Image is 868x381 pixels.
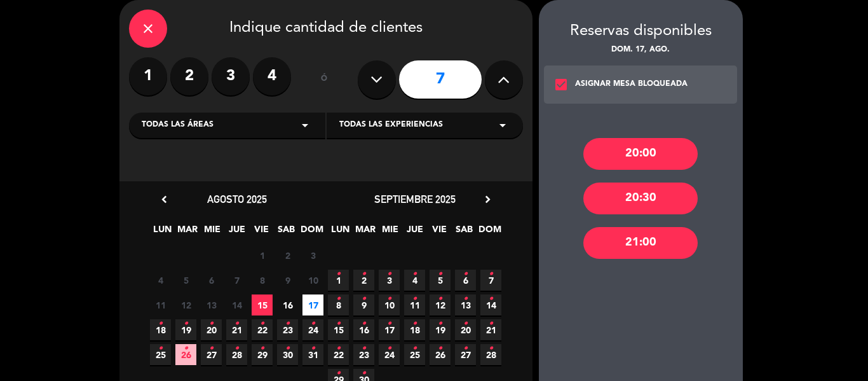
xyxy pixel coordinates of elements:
[463,289,468,309] i: •
[430,270,451,291] span: 5
[234,338,239,359] i: •
[583,227,698,259] div: 21:00
[362,264,366,284] i: •
[252,245,273,266] span: 1
[489,264,493,284] i: •
[277,270,298,291] span: 9
[489,289,493,309] i: •
[226,294,247,315] span: 14
[438,264,442,284] i: •
[387,314,391,334] i: •
[330,222,351,243] span: LUN
[362,338,366,359] i: •
[277,245,298,266] span: 2
[412,264,417,284] i: •
[328,319,349,340] span: 15
[404,222,425,243] span: JUE
[539,44,743,57] div: dom. 17, ago.
[285,314,290,334] i: •
[302,270,323,291] span: 10
[301,222,322,243] span: DOM
[404,319,425,340] span: 18
[302,245,323,266] span: 3
[374,193,456,205] span: septiembre 2025
[158,193,171,206] i: chevron_left
[463,314,468,334] i: •
[201,294,222,315] span: 13
[362,289,366,309] i: •
[463,338,468,359] i: •
[455,270,476,291] span: 6
[201,344,222,365] span: 27
[201,319,222,340] span: 20
[170,57,208,95] label: 2
[339,119,443,132] span: Todas las experiencias
[489,314,493,334] i: •
[379,294,400,315] span: 10
[404,270,425,291] span: 4
[226,319,247,340] span: 21
[260,314,264,334] i: •
[412,289,417,309] i: •
[152,222,173,243] span: LUN
[209,338,214,359] i: •
[226,344,247,365] span: 28
[404,294,425,315] span: 11
[495,118,510,133] i: arrow_drop_down
[379,319,400,340] span: 17
[150,344,171,365] span: 25
[412,338,417,359] i: •
[379,222,400,243] span: MIE
[336,338,341,359] i: •
[412,314,417,334] i: •
[463,264,468,284] i: •
[209,314,214,334] i: •
[429,222,450,243] span: VIE
[251,222,272,243] span: VIE
[336,289,341,309] i: •
[184,338,188,359] i: •
[302,294,323,315] span: 17
[302,344,323,365] span: 31
[158,338,163,359] i: •
[129,57,167,95] label: 1
[277,319,298,340] span: 23
[201,270,222,291] span: 6
[150,294,171,315] span: 11
[184,314,188,334] i: •
[478,222,499,243] span: DOM
[252,294,273,315] span: 15
[226,270,247,291] span: 7
[175,294,196,315] span: 12
[297,118,313,133] i: arrow_drop_down
[276,222,297,243] span: SAB
[277,294,298,315] span: 16
[480,344,501,365] span: 28
[575,78,688,91] div: ASIGNAR MESA BLOQUEADA
[353,294,374,315] span: 9
[336,264,341,284] i: •
[430,319,451,340] span: 19
[353,270,374,291] span: 2
[379,270,400,291] span: 3
[583,183,698,214] div: 20:30
[355,222,376,243] span: MAR
[150,319,171,340] span: 18
[311,338,315,359] i: •
[455,344,476,365] span: 27
[177,222,198,243] span: MAR
[379,344,400,365] span: 24
[362,314,366,334] i: •
[489,338,493,359] i: •
[212,57,250,95] label: 3
[455,319,476,340] span: 20
[553,77,569,92] i: check_box
[234,314,239,334] i: •
[387,338,391,359] i: •
[158,314,163,334] i: •
[353,319,374,340] span: 16
[302,319,323,340] span: 24
[285,338,290,359] i: •
[277,344,298,365] span: 30
[140,21,156,36] i: close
